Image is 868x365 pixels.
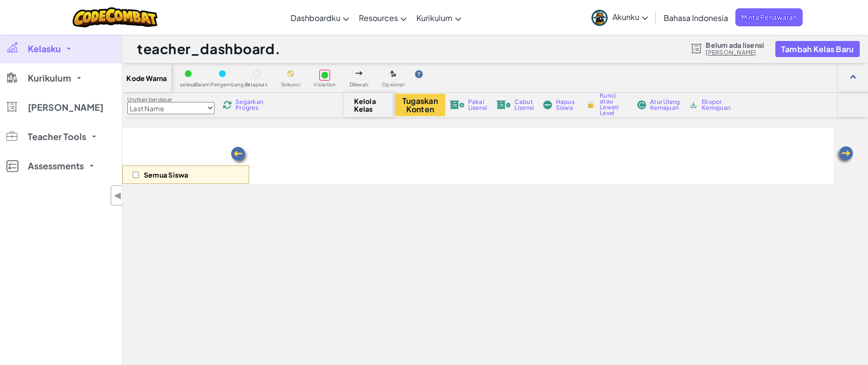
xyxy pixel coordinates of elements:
a: [PERSON_NAME] [706,49,764,57]
img: IconLicenseApply.svg [450,101,464,109]
span: Dalam Pengembangan [195,82,250,87]
img: IconLicenseRevoke.svg [496,101,511,109]
a: Bahasa Indonesia [659,4,733,31]
span: Kode Warna [126,74,167,82]
span: selesai [180,82,197,87]
img: IconLock.svg [586,100,596,109]
img: IconArchive.svg [689,101,698,109]
p: Semua Siswa [144,171,189,179]
span: Kelasku [28,44,61,53]
img: IconSkippedLevel.svg [355,71,363,75]
span: Tetapkan [245,82,268,87]
button: Tugaskan Konten [395,94,445,116]
label: Urutkan berdasar [127,96,215,103]
span: Kunci atau Lewati Level [600,93,629,116]
span: Assessments [28,162,84,170]
img: IconReset.svg [637,101,646,109]
button: Tambah Kelas Baru [775,41,860,57]
a: Akunku [587,2,653,33]
span: Dilewati [350,82,369,87]
img: CodeCombat logo [73,7,158,27]
a: Resources [354,4,412,31]
span: Kelola Kelas [354,97,383,113]
span: Belum ada lisensi [706,41,764,49]
span: Violation [314,82,335,87]
img: IconRemoveStudents.svg [543,101,552,109]
img: Arrow_Left.png [230,146,249,165]
span: Segarkan Progres [236,99,266,111]
span: Cabut Lisensi [514,99,534,111]
a: Kurikulum [412,4,466,31]
h1: teacher_dashboard. [137,40,280,58]
img: IconHint.svg [415,70,423,78]
span: Akunku [612,12,648,22]
span: Terkunci [281,82,300,87]
span: Ekspor Kemajuan [702,99,732,111]
span: Teacher Tools [28,132,86,141]
span: ◀ [114,188,122,203]
span: Opsional [382,82,404,87]
span: Bahasa Indonesia [664,13,728,23]
span: Hapus Siswa [556,99,577,111]
span: Dashboardku [291,13,340,23]
span: Pakai Lisensi [468,99,488,111]
img: avatar [592,10,608,26]
span: Resources [359,13,398,23]
a: Dashboardku [286,4,354,31]
a: Minta Penawaran [735,8,803,26]
span: [PERSON_NAME] [28,103,103,112]
img: IconReload.svg [223,101,232,109]
span: Kurikulum [28,74,71,82]
img: IconOptionalLevel.svg [390,70,396,78]
span: Atur Ulang Kemajuan [650,99,680,111]
span: Kurikulum [416,13,453,23]
img: Arrow_Left.png [835,145,854,165]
